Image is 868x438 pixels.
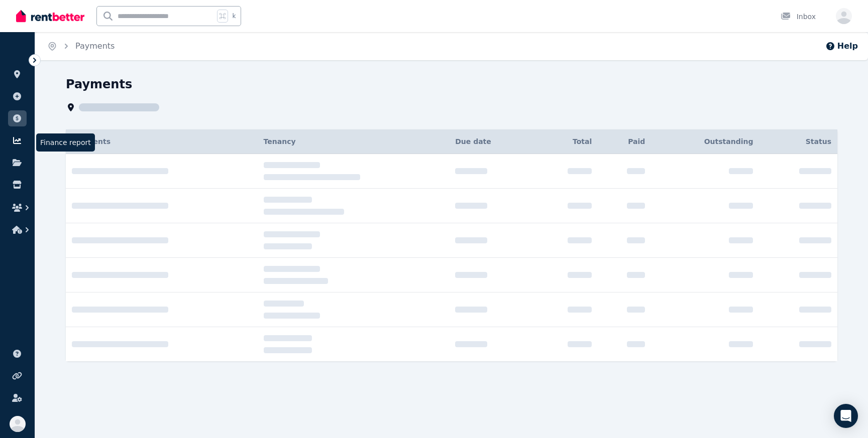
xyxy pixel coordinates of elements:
[449,129,534,154] th: Due date
[232,12,236,20] span: k
[825,40,858,52] button: Help
[35,32,127,60] nav: Breadcrumb
[759,129,837,154] th: Status
[598,129,651,154] th: Paid
[75,41,115,51] a: Payments
[781,12,816,22] div: Inbox
[66,76,132,92] h1: Payments
[651,129,759,154] th: Outstanding
[534,129,598,154] th: Total
[36,133,95,152] span: Finance report
[258,129,450,154] th: Tenancy
[16,9,84,24] img: RentBetter
[834,404,858,428] div: Open Intercom Messenger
